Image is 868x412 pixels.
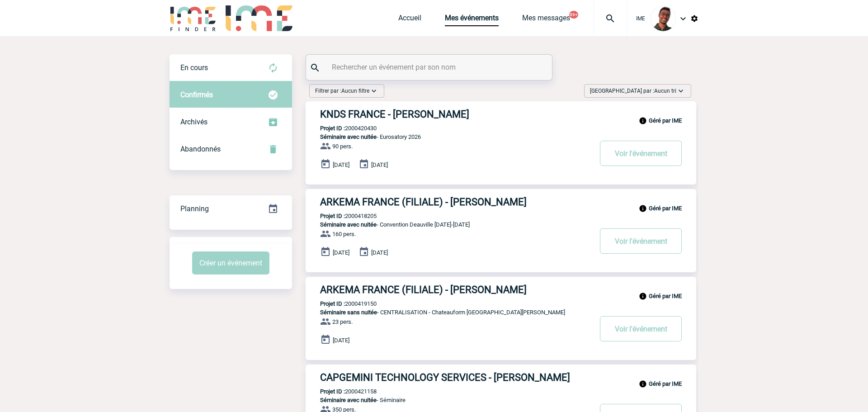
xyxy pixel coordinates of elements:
[320,109,591,120] h3: KNDS FRANCE - [PERSON_NAME]
[330,61,531,74] input: Rechercher un événement par son nom
[320,196,591,208] h3: ARKEMA FRANCE (FILIALE) - [PERSON_NAME]
[306,309,591,316] p: - CENTRALISATION - Chateauform [GEOGRAPHIC_DATA][PERSON_NAME]
[333,249,349,256] span: [DATE]
[180,204,209,213] span: Planning
[369,86,378,95] img: baseline_expand_more_white_24dp-b.png
[306,300,377,307] p: 2000419150
[636,15,645,22] span: IME
[333,161,349,168] span: [DATE]
[306,109,696,120] a: KNDS FRANCE - [PERSON_NAME]
[320,284,591,295] h3: ARKEMA FRANCE (FILIALE) - [PERSON_NAME]
[306,213,377,219] p: 2000418205
[649,380,682,387] b: Géré par IME
[320,300,345,307] b: Projet ID :
[569,11,578,19] button: 99+
[306,196,696,208] a: ARKEMA FRANCE (FILIALE) - [PERSON_NAME]
[371,161,388,168] span: [DATE]
[170,195,292,222] a: Planning
[180,90,213,99] span: Confirmés
[306,133,591,140] p: - Eurosatory 2026
[192,251,269,275] button: Créer un événement
[590,86,676,95] span: [GEOGRAPHIC_DATA] par :
[639,292,647,300] img: info_black_24dp.svg
[649,205,682,212] b: Géré par IME
[333,337,349,344] span: [DATE]
[320,213,345,219] b: Projet ID :
[170,109,292,136] div: Retrouvez ici tous les événements que vous avez décidé d'archiver
[445,14,499,26] a: Mes événements
[320,221,377,228] span: Séminaire avec nuitée
[320,309,377,316] span: Séminaire sans nuitée
[398,14,421,26] a: Accueil
[320,125,345,132] b: Projet ID :
[306,372,696,383] a: CAPGEMINI TECHNOLOGY SERVICES - [PERSON_NAME]
[170,195,292,223] div: Retrouvez ici tous vos événements organisés par date et état d'avancement
[306,221,591,228] p: - Convention Deauville [DATE]-[DATE]
[320,372,591,383] h3: CAPGEMINI TECHNOLOGY SERVICES - [PERSON_NAME]
[306,284,696,295] a: ARKEMA FRANCE (FILIALE) - [PERSON_NAME]
[600,141,682,166] button: Voir l'événement
[676,86,685,95] img: baseline_expand_more_white_24dp-b.png
[320,388,345,395] b: Projet ID :
[600,316,682,341] button: Voir l'événement
[654,88,676,94] span: Aucun tri
[332,231,356,237] span: 160 pers.
[306,397,591,403] p: - Séminaire
[639,204,647,213] img: info_black_24dp.svg
[639,380,647,388] img: info_black_24dp.svg
[639,117,647,125] img: info_black_24dp.svg
[332,318,353,325] span: 23 pers.
[332,143,353,150] span: 90 pers.
[649,293,682,299] b: Géré par IME
[170,54,292,81] div: Retrouvez ici tous vos évènements avant confirmation
[341,88,369,94] span: Aucun filtre
[649,117,682,124] b: Géré par IME
[651,6,676,31] img: 124970-0.jpg
[306,125,377,132] p: 2000420430
[180,145,221,153] span: Abandonnés
[522,14,570,26] a: Mes messages
[170,5,217,31] img: IME-Finder
[320,397,377,403] span: Séminaire avec nuitée
[320,133,377,140] span: Séminaire avec nuitée
[170,136,292,163] div: Retrouvez ici tous vos événements annulés
[306,388,377,395] p: 2000421158
[315,86,369,95] span: Filtrer par :
[180,118,208,126] span: Archivés
[371,249,388,256] span: [DATE]
[600,228,682,254] button: Voir l'événement
[180,63,208,72] span: En cours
